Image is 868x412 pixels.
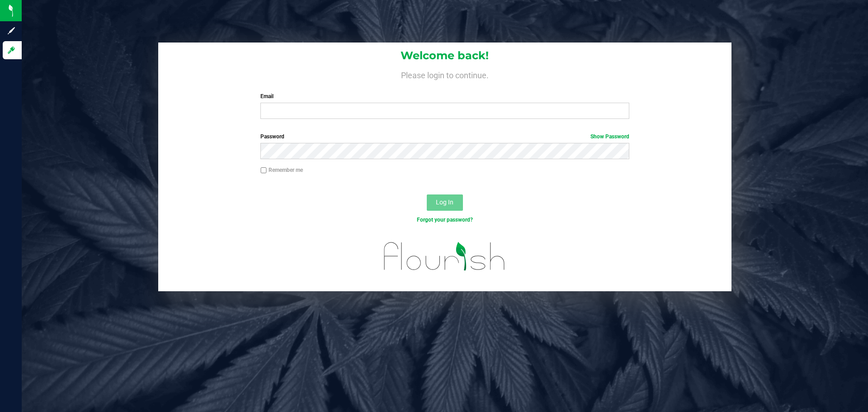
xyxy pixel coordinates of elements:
[260,133,284,140] span: Password
[373,233,516,279] img: flourish_logo.svg
[590,133,629,140] a: Show Password
[260,92,629,100] label: Email
[260,167,267,174] input: Remember me
[260,166,303,174] label: Remember me
[7,26,16,35] inline-svg: Sign up
[436,199,453,206] span: Log In
[7,46,16,55] inline-svg: Log in
[158,50,731,62] h1: Welcome back!
[417,217,473,223] a: Forgot your password?
[158,69,731,80] h4: Please login to continue.
[427,194,463,211] button: Log In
